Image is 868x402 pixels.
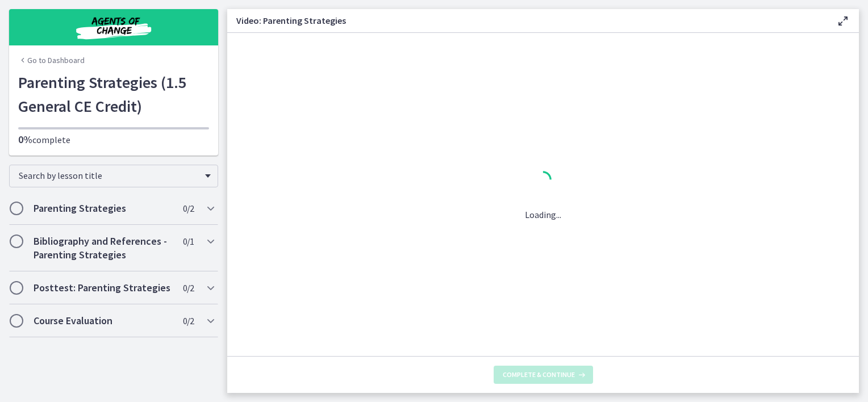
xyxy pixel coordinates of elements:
[9,165,218,187] div: Search by lesson title
[183,281,194,295] span: 0 / 2
[34,314,172,328] h2: Course Evaluation
[34,202,172,215] h2: Parenting Strategies
[236,14,818,27] h3: Video: Parenting Strategies
[183,235,194,248] span: 0 / 1
[45,14,182,41] img: Agents of Change Social Work Test Prep
[18,133,209,146] p: complete
[183,314,194,328] span: 0 / 2
[494,366,593,384] button: Complete & continue
[525,168,561,194] div: 1
[34,235,172,262] h2: Bibliography and References - Parenting Strategies
[19,170,199,181] span: Search by lesson title
[18,133,32,146] span: 0%
[525,208,561,221] p: Loading...
[18,70,209,118] h1: Parenting Strategies (1.5 General CE Credit)
[503,370,575,379] span: Complete & continue
[34,281,172,295] h2: Posttest: Parenting Strategies
[18,55,85,66] a: Go to Dashboard
[183,202,194,215] span: 0 / 2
